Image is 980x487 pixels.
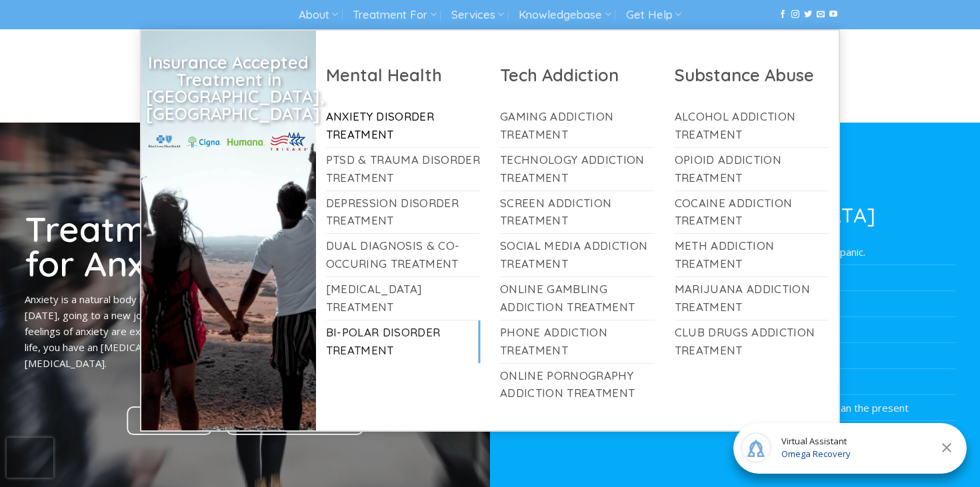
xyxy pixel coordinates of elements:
[675,277,829,320] a: Marijuana Addiction Treatment
[451,3,504,27] a: Services
[326,105,481,147] a: Anxiety Disorder Treatment
[25,291,466,371] p: Anxiety is a natural body response to stress. It’s a feeling of fear about what’s to come. The [D...
[500,191,655,234] a: Screen Addiction Treatment
[146,54,311,122] h2: Insurance Accepted Treatment in [GEOGRAPHIC_DATA], [GEOGRAPHIC_DATA]
[353,3,436,27] a: Treatment For
[804,10,812,19] a: Follow on Twitter
[829,10,837,19] a: Follow on YouTube
[519,3,611,27] a: Knowledgebase
[500,364,655,406] a: Online Pornography Addiction Treatment
[675,148,829,191] a: Opioid Addiction Treatment
[500,320,655,363] a: Phone Addiction Treatment
[326,234,481,276] a: Dual Diagnosis & Co-Occuring Treatment
[326,320,481,363] a: Bi-Polar Disorder Treatment
[25,211,466,281] h1: Treatment Center for Anxiety
[326,191,481,234] a: Depression Disorder Treatment
[326,148,481,191] a: PTSD & Trauma Disorder Treatment
[675,234,829,276] a: Meth Addiction Treatment
[500,277,655,320] a: Online Gambling Addiction Treatment
[326,277,481,320] a: [MEDICAL_DATA] Treatment
[817,10,825,19] a: Send us an email
[500,105,655,147] a: Gaming Addiction Treatment
[791,10,799,19] a: Follow on Instagram
[500,234,655,276] a: Social Media Addiction Treatment
[675,191,829,234] a: Cocaine Addiction Treatment
[299,3,338,27] a: About
[675,105,829,147] a: Alcohol Addiction Treatment
[127,406,213,435] a: Get Help
[675,64,829,86] h2: Substance Abuse
[500,148,655,191] a: Technology Addiction Treatment
[500,64,655,86] h2: Tech Addiction
[626,3,681,27] a: Get Help
[779,10,787,19] a: Follow on Facebook
[326,64,481,86] h2: Mental Health
[675,320,829,363] a: Club Drugs Addiction Treatment
[7,438,53,478] iframe: reCAPTCHA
